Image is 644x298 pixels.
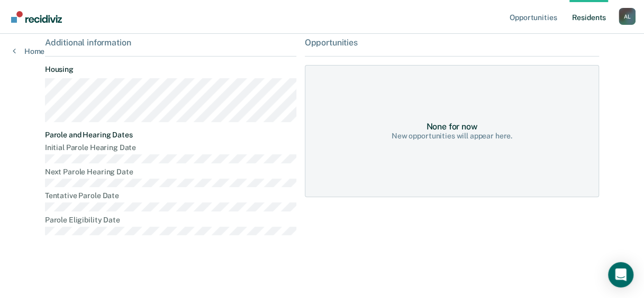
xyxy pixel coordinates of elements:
[11,11,62,23] img: Recidiviz
[45,216,296,225] dt: Parole Eligibility Date
[426,122,477,132] div: None for now
[619,8,636,25] button: Profile dropdown button
[45,65,296,74] dt: Housing
[45,38,296,48] div: Additional information
[608,262,633,287] div: Open Intercom Messenger
[45,131,296,139] dt: Parole and Hearing Dates
[45,191,296,200] dt: Tentative Parole Date
[392,132,512,141] div: New opportunities will appear here.
[619,8,636,25] div: A L
[45,143,296,152] dt: Initial Parole Hearing Date
[305,38,600,48] div: Opportunities
[13,46,44,56] a: Home
[45,167,296,176] dt: Next Parole Hearing Date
